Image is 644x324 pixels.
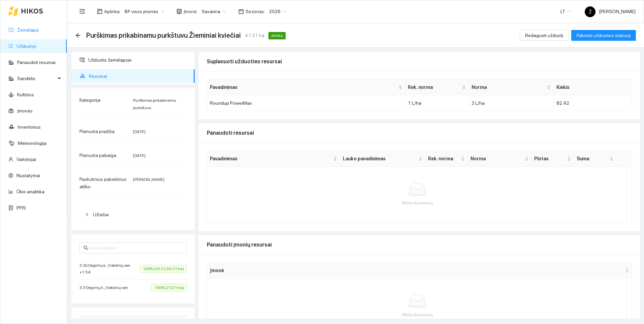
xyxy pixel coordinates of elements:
[577,155,608,162] span: Suma
[88,53,189,67] span: Užduotis žemėlapyje
[213,199,622,206] div: Nėra duomenų
[75,5,89,18] button: menu-fold
[585,9,636,14] span: [PERSON_NAME]
[560,6,571,17] span: LT
[207,123,632,142] div: Panaudoti resursai
[79,129,115,134] span: Planuota pradžia
[340,151,425,167] th: this column's title is Lauko pavadinimas,this column is sortable
[571,30,636,41] button: Pakeisti užduoties statusą
[133,177,164,182] span: [PERSON_NAME]
[75,33,81,38] div: Atgal
[86,30,241,41] span: Purškimas prikabinamu purkštuvu Žieminiai kviečiai
[554,95,632,111] td: 82.42
[343,155,417,162] span: Lauko pavadinimas
[534,155,566,162] span: Plotas
[79,153,116,158] span: Planuota pabaiga
[468,151,532,167] th: this column's title is Norma,this column is sortable
[79,262,140,276] span: 3.2b Degimų k., Viekšnių sen. +1.54
[589,6,592,17] span: Ž
[207,235,632,254] div: Panaudoti įmonių resursai
[238,9,244,14] span: calendar
[17,60,56,65] a: Panaudoti resursai
[79,207,187,222] div: Užrašai
[554,79,632,95] th: Kiekis
[133,98,176,110] span: Purškimas prikabinamu purkštuvu
[133,129,146,134] span: [DATE]
[85,213,89,217] span: right
[125,6,164,17] span: BP visos įmonės
[408,84,461,91] span: Rek. norma
[104,8,121,15] span: Aplinka :
[79,97,100,103] span: Kategorija
[269,6,287,17] span: 2026
[246,8,265,15] span: Sezonas :
[17,92,34,97] a: Kultūros
[472,100,485,106] span: 2 L/ha
[210,155,332,162] span: Pavadinimas
[210,267,624,274] span: Įmonė
[207,151,340,167] th: this column's title is Pavadinimas,this column is sortable
[84,246,88,250] span: search
[207,263,632,279] th: this column's title is Įmonė,this column is sortable
[245,32,264,39] span: 41.21 ha
[18,140,46,146] a: Meteorologija
[18,124,41,130] a: Inventorius
[89,69,189,83] span: Resursai
[210,84,397,91] span: Pavadinimas
[97,9,102,14] span: layout
[405,95,469,111] td: 1 L/ha
[79,176,127,189] span: Paskutinius pakeitimus atliko
[469,79,554,95] th: this column's title is Norma,this column is sortable
[17,157,36,162] a: Vartotojai
[202,6,226,17] span: Savarina
[525,32,563,39] span: Redaguoti užduotį
[79,8,85,14] span: menu-fold
[152,284,187,291] span: 100% (21/21 ha)
[472,84,546,91] span: Norma
[268,32,286,39] span: Atlikta
[520,33,569,38] a: Redaguoti užduotį
[520,30,569,41] button: Redaguoti užduotį
[425,151,468,167] th: this column's title is Rek. norma,this column is sortable
[17,27,39,33] a: Žemėlapis
[17,72,56,85] span: Sandėlis
[207,79,405,95] th: this column's title is Pavadinimas,this column is sortable
[75,33,81,38] span: arrow-left
[140,265,187,272] span: 100% (20.21/20.21 ha)
[17,189,44,194] a: Ūkio analitika
[405,79,469,95] th: this column's title is Rek. norma,this column is sortable
[532,151,574,167] th: this column's title is Plotas,this column is sortable
[213,311,622,318] div: Nėra duomenų
[17,205,26,210] a: PPIS
[207,95,405,111] td: Roundup PowerMax
[17,43,36,49] a: Užduotys
[471,155,523,162] span: Norma
[428,155,460,162] span: Rek. norma
[207,52,632,71] div: Suplanuoti užduoties resursai
[176,9,182,14] span: shop
[577,32,631,39] span: Pakeisti užduoties statusą
[574,151,616,167] th: this column's title is Suma,this column is sortable
[133,153,146,158] span: [DATE]
[184,8,198,15] span: Įmonė :
[17,108,33,114] a: Įmonės
[79,284,132,291] span: 3.3 Degimų k., Viekšnių sen.
[93,212,109,217] span: Užrašai
[17,173,40,178] a: Nustatymai
[90,244,183,252] input: Ieškoti lauko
